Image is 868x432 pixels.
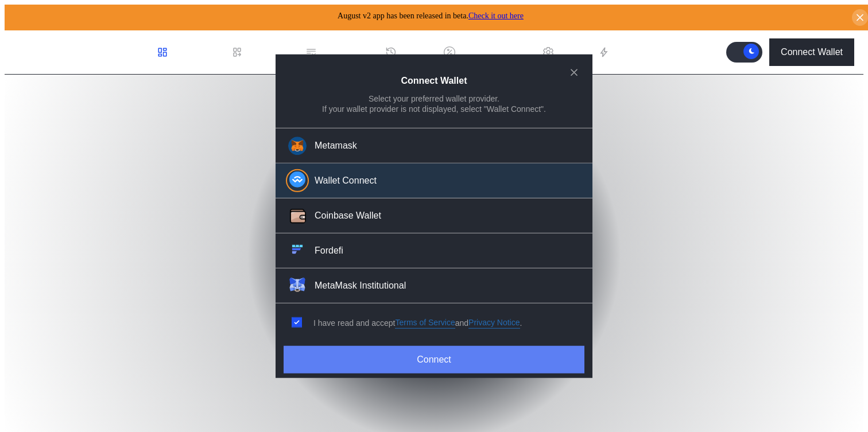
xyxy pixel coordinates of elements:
span: August v2 app has been released in beta. [338,11,524,20]
div: History [401,47,430,57]
div: Admin [559,47,584,57]
a: Privacy Notice [468,317,520,328]
button: Coinbase WalletCoinbase Wallet [276,199,592,233]
div: I have read and accept . [313,317,522,328]
div: Select your preferred wallet provider. [369,94,499,104]
div: Loan Book [247,47,292,57]
button: FordefiFordefi [276,233,592,268]
div: Discount Factors [460,47,529,57]
div: Dashboard [173,47,218,57]
div: If your wallet provider is not displayed, select "Wallet Connect". [322,104,546,114]
div: Fordefi [315,245,343,257]
div: MetaMask Institutional [315,280,406,292]
button: close modal [565,63,583,81]
img: Coinbase Wallet [288,207,308,226]
img: MetaMask Institutional [289,277,305,293]
a: Terms of Service [395,317,455,328]
div: Connect Wallet [781,47,843,57]
button: Metamask [276,128,592,164]
a: Check it out here [468,11,524,20]
button: Connect [284,346,584,373]
button: MetaMask InstitutionalMetaMask Institutional [276,268,592,303]
img: Fordefi [289,242,305,258]
button: Wallet Connect [276,164,592,199]
div: Automations [614,47,665,57]
div: Wallet Connect [315,175,377,187]
span: and [455,318,468,328]
div: Metamask [315,140,357,152]
div: Permissions [321,47,371,57]
div: Coinbase Wallet [315,210,381,222]
h2: Connect Wallet [401,76,467,86]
